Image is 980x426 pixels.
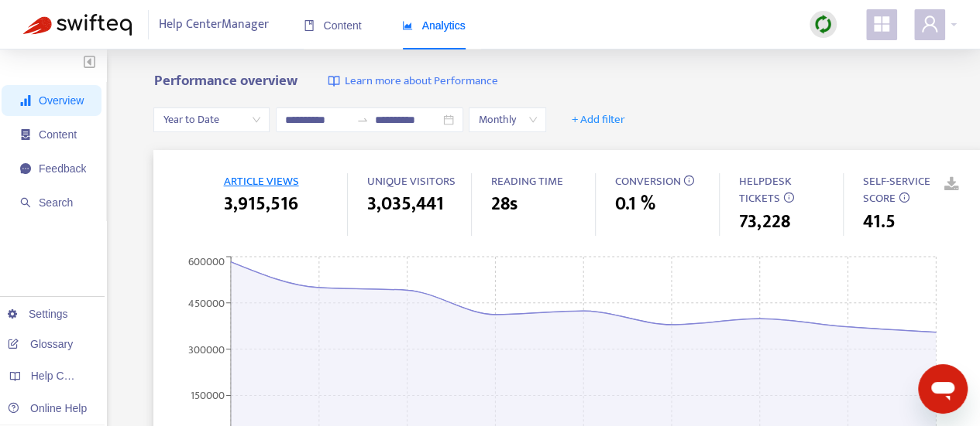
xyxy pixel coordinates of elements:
[918,364,968,414] iframe: メッセージングウィンドウを開くボタン
[39,94,84,107] span: Overview
[20,197,31,208] span: search
[872,15,891,33] span: appstore
[738,172,791,209] span: HELPDESK TICKETS
[560,107,637,132] button: + Add filter
[20,163,31,174] span: message
[614,172,680,191] span: CONVERSION
[153,69,297,93] b: Performance overview
[490,172,562,191] span: READING TIME
[478,108,537,131] span: Monthly
[223,190,297,218] span: 3,915,516
[862,172,930,209] span: SELF-SERVICE SCORE
[191,387,225,404] tspan: 150000
[163,108,260,131] span: Year to Date
[8,308,68,320] a: Settings
[188,295,225,312] tspan: 450000
[402,20,413,31] span: area-chart
[31,370,95,382] span: Help Centers
[188,340,225,358] tspan: 300000
[366,190,443,218] span: 3,035,441
[188,252,225,270] tspan: 600000
[39,128,77,141] span: Content
[920,15,939,33] span: user
[328,75,340,87] img: image-link
[304,20,315,31] span: book
[572,111,625,129] span: + Add filter
[402,19,466,32] span: Analytics
[8,338,73,350] a: Glossary
[614,190,655,218] span: 0.1 %
[366,172,455,191] span: UNIQUE VISITORS
[356,114,369,126] span: to
[490,190,517,218] span: 28s
[862,208,895,236] span: 41.5
[223,172,298,191] span: ARTICLE VIEWS
[20,129,31,140] span: container
[23,14,132,36] img: Swifteq
[8,402,87,414] a: Online Help
[20,95,31,106] span: signal
[328,73,497,90] a: Learn more about Performance
[344,73,497,90] span: Learn more about Performance
[304,19,362,32] span: Content
[813,15,833,34] img: sync.dc5367851b00ba804db3.png
[159,10,269,39] span: Help Center Manager
[356,114,369,126] span: swap-right
[39,162,86,175] span: Feedback
[39,196,73,209] span: Search
[738,208,789,236] span: 73,228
